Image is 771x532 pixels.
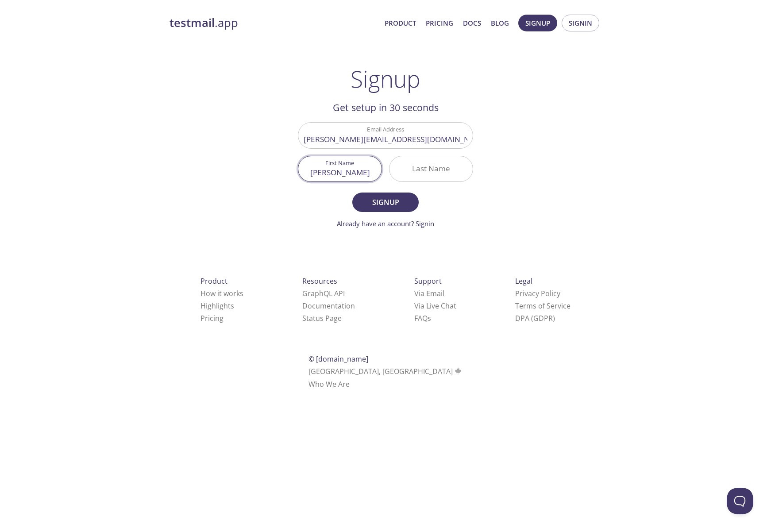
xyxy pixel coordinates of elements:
[414,276,442,286] span: Support
[515,313,555,323] a: DPA (GDPR)
[200,289,243,298] a: How it works
[200,313,224,323] a: Pricing
[362,196,409,208] span: Signup
[385,17,416,29] a: Product
[308,354,368,364] span: © [DOMAIN_NAME]
[515,301,571,311] a: Terms of Service
[308,366,463,376] span: [GEOGRAPHIC_DATA], [GEOGRAPHIC_DATA]
[302,301,355,311] a: Documentation
[428,313,431,323] span: s
[352,193,419,212] button: Signup
[298,100,473,115] h2: Get setup in 30 seconds
[302,313,342,323] a: Status Page
[170,15,215,31] strong: testmail
[518,15,557,31] button: Signup
[525,17,550,29] span: Signup
[515,276,532,286] span: Legal
[200,301,234,311] a: Highlights
[414,313,431,323] a: FAQ
[414,301,456,311] a: Via Live Chat
[562,15,599,31] button: Signin
[351,66,420,92] h1: Signup
[308,379,350,389] a: Who We Are
[170,15,378,31] a: testmail.app
[426,17,453,29] a: Pricing
[463,17,481,29] a: Docs
[491,17,509,29] a: Blog
[727,488,753,514] iframe: Help Scout Beacon - Open
[569,17,592,29] span: Signin
[337,219,434,228] a: Already have an account? Signin
[515,289,560,298] a: Privacy Policy
[302,289,345,298] a: GraphQL API
[302,276,337,286] span: Resources
[200,276,227,286] span: Product
[414,289,444,298] a: Via Email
